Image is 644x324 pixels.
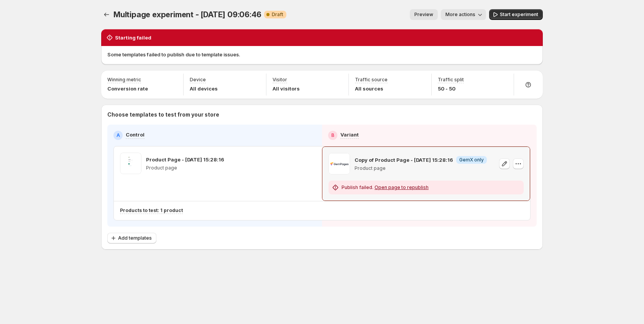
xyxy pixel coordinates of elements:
p: All devices [190,85,218,92]
button: Add templates [107,233,156,243]
img: Copy of Product Page - Aug 25, 15:28:16 [329,153,350,174]
p: All sources [355,85,388,92]
p: Product page [355,165,487,171]
p: Choose templates to test from your store [107,111,537,118]
p: Device [190,77,206,83]
p: Winning metric [107,77,141,83]
p: 50 - 50 [438,85,464,92]
p: Control [126,131,145,138]
p: Variant [340,131,359,138]
p: Some templates failed to publish due to template issues. [107,51,537,58]
span: GemX only [459,157,484,163]
button: Experiments [101,9,112,20]
p: Visitor [273,77,287,83]
span: Multipage experiment - [DATE] 09:06:46 [113,10,261,19]
span: Open page to republish [375,184,429,190]
h2: B [331,132,334,138]
p: Products to test: 1 product [120,207,183,214]
p: All visitors [273,85,300,92]
h2: Starting failed [115,34,151,41]
button: Start experiment [489,9,543,20]
span: Add templates [118,235,152,241]
span: Preview [414,12,433,18]
span: More actions [445,12,475,18]
p: Product page [146,165,224,171]
p: Copy of Product Page - [DATE] 15:28:16 [355,156,453,164]
span: Draft [272,12,283,18]
span: Start experiment [500,12,538,18]
img: Product Page - Aug 25, 15:28:16 [120,153,141,174]
p: Conversion rate [107,85,148,92]
p: Product Page - [DATE] 15:28:16 [146,156,224,163]
button: Preview [410,9,438,20]
p: Traffic split [438,77,464,83]
button: More actions [441,9,486,20]
p: Publish failed. [342,184,429,191]
h2: A [117,132,120,138]
p: Traffic source [355,77,388,83]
